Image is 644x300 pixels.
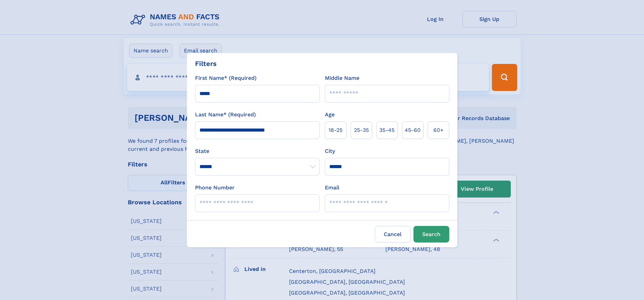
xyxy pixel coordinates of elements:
[325,147,335,155] label: City
[325,184,339,192] label: Email
[354,126,369,134] span: 25‑35
[195,59,217,69] div: Filters
[329,126,342,134] span: 18‑25
[195,111,256,119] label: Last Name* (Required)
[379,126,395,134] span: 35‑45
[325,74,359,82] label: Middle Name
[433,126,444,134] span: 60+
[375,226,411,243] label: Cancel
[413,226,449,243] button: Search
[195,74,257,82] label: First Name* (Required)
[195,184,235,192] label: Phone Number
[195,147,319,155] label: State
[405,126,421,134] span: 45‑60
[325,111,335,119] label: Age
